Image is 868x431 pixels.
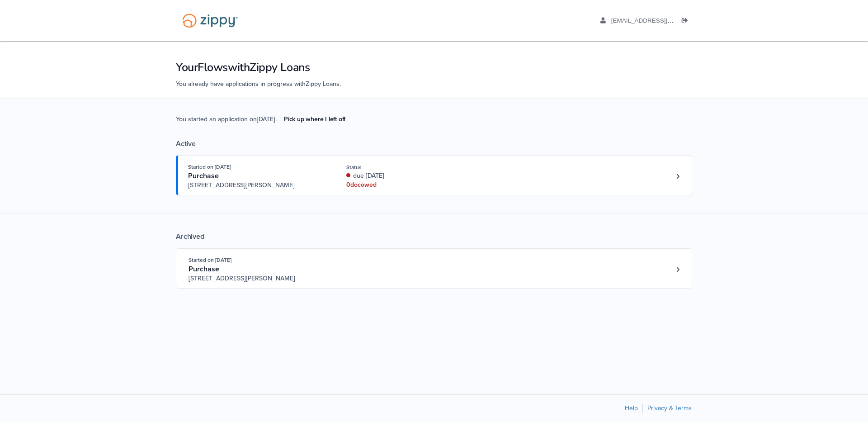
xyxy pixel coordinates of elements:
h1: Your Flows with Zippy Loans [176,60,692,75]
span: aaboley88@icloud.com [611,17,715,24]
a: Open loan 4228033 [176,155,692,195]
img: Logo [176,9,244,32]
a: Log out [682,17,692,26]
span: Started on [DATE] [188,164,231,170]
a: Privacy & Terms [647,404,692,412]
span: Started on [DATE] [189,257,231,263]
span: Purchase [188,171,219,180]
span: You already have applications in progress with Zippy Loans . [176,80,341,88]
a: Help [625,404,638,412]
span: You started an application on [DATE] . [176,114,353,139]
div: Archived [176,232,692,241]
a: Open loan 3802615 [176,248,692,289]
div: 0 doc owed [346,180,467,189]
a: Pick up where I left off [277,112,353,127]
span: [STREET_ADDRESS][PERSON_NAME] [188,181,326,190]
a: edit profile [600,17,715,26]
a: Loan number 4228033 [671,170,684,183]
div: Active [176,139,692,148]
span: Purchase [189,265,219,274]
a: Loan number 3802615 [671,263,684,276]
div: Status [346,163,467,171]
div: due [DATE] [346,171,467,180]
span: [STREET_ADDRESS][PERSON_NAME] [189,274,326,283]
